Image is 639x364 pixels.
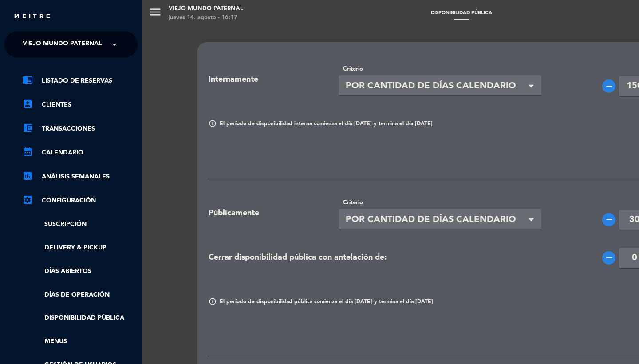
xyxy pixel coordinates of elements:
a: Días de Operación [22,290,138,300]
i: calendar_month [22,146,33,157]
i: assessment [22,170,33,181]
span: Viejo Mundo Paternal [23,35,102,54]
a: Delivery & Pickup [22,243,138,253]
a: Disponibilidad pública [22,313,138,323]
a: Menus [22,336,138,347]
a: assessmentANÁLISIS SEMANALES [22,171,138,182]
a: account_balance_walletTransacciones [22,123,138,134]
a: account_boxClientes [22,99,138,110]
a: Suscripción [22,219,138,229]
a: chrome_reader_modeListado de Reservas [22,75,138,86]
i: account_box [22,99,33,109]
i: settings_applications [22,194,33,205]
i: chrome_reader_mode [22,75,33,85]
img: MEITRE [13,13,51,20]
i: account_balance_wallet [22,123,33,133]
a: calendar_monthCalendario [22,147,138,158]
a: Configuración [22,195,138,206]
a: Días abiertos [22,266,138,277]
